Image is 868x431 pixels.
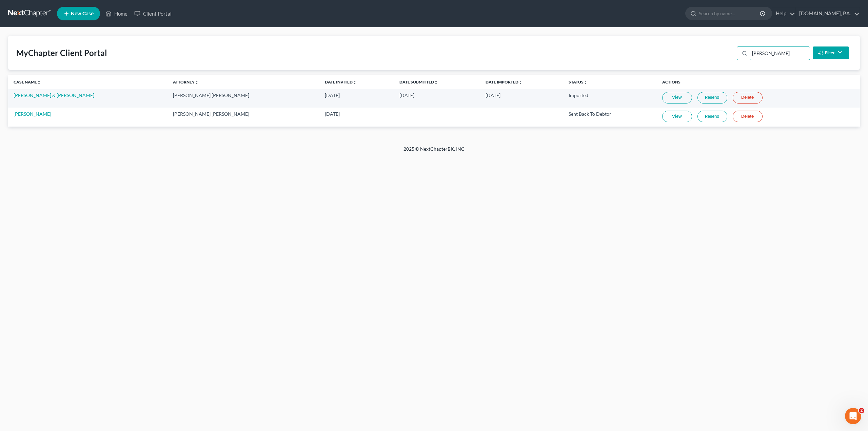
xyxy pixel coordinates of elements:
[325,111,340,117] span: [DATE]
[813,46,849,59] button: Filter
[486,79,522,85] a: Date Importedunfold_more
[733,111,763,122] a: Delete
[16,48,107,58] div: MyChapter Client Portal
[563,89,656,108] td: Imported
[195,80,199,85] i: unfold_more
[325,92,340,98] span: [DATE]
[657,75,860,89] th: Actions
[796,7,860,20] a: [DOMAIN_NAME], P.A.
[399,79,438,85] a: Date Submittedunfold_more
[584,80,588,85] i: unfold_more
[102,7,131,20] a: Home
[399,92,414,98] span: [DATE]
[662,92,692,104] a: View
[167,89,319,108] td: [PERSON_NAME] [PERSON_NAME]
[434,80,438,85] i: unfold_more
[750,47,810,60] input: Search...
[733,92,763,104] a: Delete
[569,79,588,85] a: Statusunfold_more
[699,7,761,20] input: Search by name...
[353,80,357,85] i: unfold_more
[14,111,51,117] a: [PERSON_NAME]
[241,146,627,158] div: 2025 © NextChapterBK, INC
[697,111,727,122] a: Resend
[486,92,500,98] span: [DATE]
[563,108,656,126] td: Sent Back To Debtor
[167,108,319,126] td: [PERSON_NAME] [PERSON_NAME]
[325,79,357,85] a: Date Invitedunfold_more
[37,80,41,85] i: unfold_more
[518,80,522,85] i: unfold_more
[697,92,727,104] a: Resend
[845,408,861,424] iframe: Intercom live chat
[859,408,864,413] span: 2
[71,11,94,16] span: New Case
[772,7,795,20] a: Help
[14,79,41,85] a: Case Nameunfold_more
[662,111,692,122] a: View
[173,79,199,85] a: Attorneyunfold_more
[131,7,175,20] a: Client Portal
[14,92,94,98] a: [PERSON_NAME] & [PERSON_NAME]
